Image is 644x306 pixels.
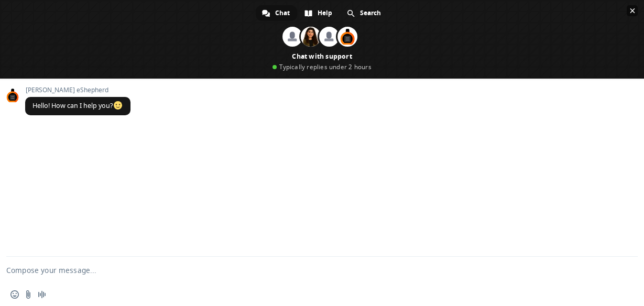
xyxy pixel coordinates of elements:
[6,257,608,283] textarea: Compose your message...
[341,5,388,21] a: Search
[627,5,638,16] span: Close chat
[10,290,19,299] span: Insert an emoji
[38,290,46,299] span: Audio message
[25,86,130,94] span: [PERSON_NAME] eShepherd
[32,101,123,110] span: Hello! How can I help you?
[360,5,381,21] span: Search
[275,5,290,21] span: Chat
[24,290,32,299] span: Send a file
[318,5,332,21] span: Help
[298,5,340,21] a: Help
[256,5,297,21] a: Chat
